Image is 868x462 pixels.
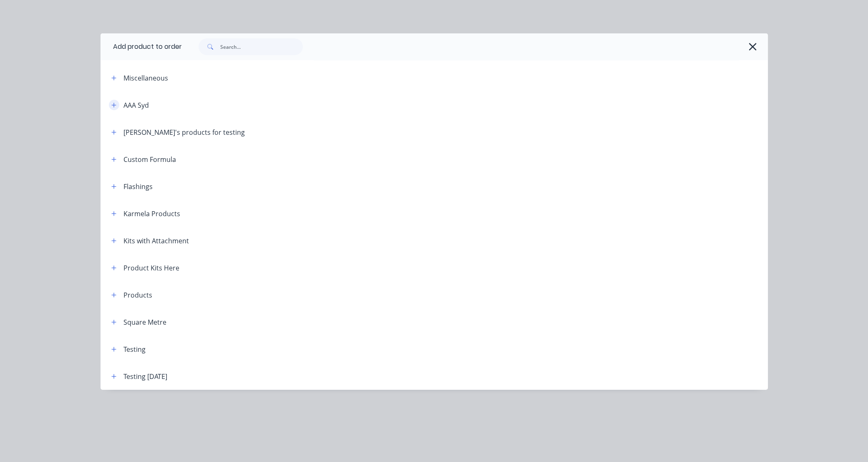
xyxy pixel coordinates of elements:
div: Testing [DATE] [123,371,167,381]
div: Custom Formula [123,154,176,164]
div: AAA Syd [123,100,149,110]
div: Kits with Attachment [123,236,189,246]
div: Add product to order [101,33,182,60]
div: Karmela Products [123,209,180,219]
div: Square Metre [123,317,166,327]
div: [PERSON_NAME]'s products for testing [123,127,245,137]
input: Search... [220,38,303,55]
div: Flashings [123,182,153,192]
div: Product Kits Here [123,263,179,273]
div: Products [123,290,152,300]
div: Testing [123,344,146,354]
div: Miscellaneous [123,73,168,83]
